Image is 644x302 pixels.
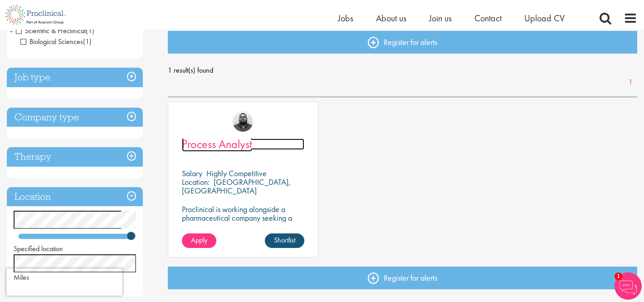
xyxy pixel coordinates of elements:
p: [GEOGRAPHIC_DATA], [GEOGRAPHIC_DATA] [182,177,291,196]
span: Salary [182,168,202,178]
iframe: reCAPTCHA [6,268,122,296]
p: Highly Competitive [206,168,267,178]
a: About us [376,12,406,24]
h3: Company type [7,108,143,127]
h3: Job type [7,68,143,87]
span: Biological Sciences [20,37,92,46]
a: Register for alerts [168,267,637,289]
span: Biological Sciences [20,37,83,46]
img: Chatbot [615,272,642,300]
p: Proclinical is working alongside a pharmaceutical company seeking a Process Analyst to join their... [182,205,304,239]
span: 1 [615,272,622,280]
span: Process Analyst [182,136,252,152]
img: Ashley Bennett [233,111,253,132]
h3: Location [7,187,143,207]
h3: Therapy [7,147,143,167]
span: 1 result(s) found [168,64,637,77]
span: (1) [86,26,94,35]
span: Apply [191,235,207,245]
a: Upload CV [524,12,565,24]
a: Process Analyst [182,139,304,150]
span: (1) [83,37,92,46]
a: Join us [429,12,452,24]
span: - [10,24,13,37]
a: Register for alerts [168,31,637,54]
span: Scientific & Preclinical [16,26,94,35]
a: Apply [182,233,216,248]
span: Specified location [14,244,63,253]
span: Location: [182,177,210,187]
a: Contact [474,12,502,24]
a: Jobs [338,12,353,24]
a: 1 [624,77,637,88]
a: Shortlist [265,233,304,248]
span: Scientific & Preclinical [16,26,86,35]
